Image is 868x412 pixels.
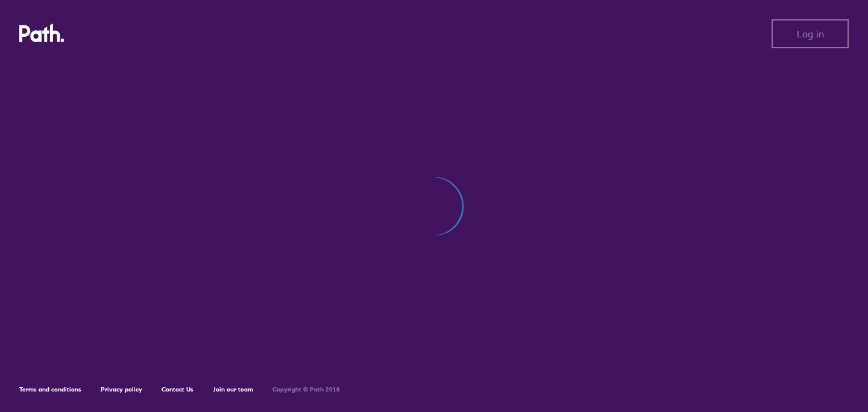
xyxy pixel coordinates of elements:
[272,386,340,393] h6: Copyright © Path 2018
[213,385,253,393] a: Join our team
[101,385,142,393] a: Privacy policy
[797,28,824,39] span: Log in
[772,19,849,48] button: Log in
[162,385,193,393] a: Contact Us
[19,385,81,393] a: Terms and conditions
